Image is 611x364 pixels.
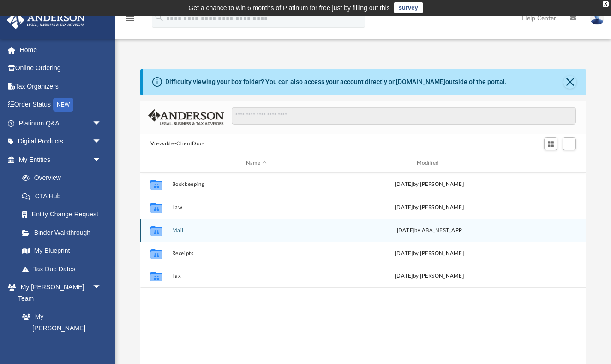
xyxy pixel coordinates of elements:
[345,250,514,258] div: [DATE] by [PERSON_NAME]
[188,2,390,13] div: Get a chance to win 6 months of Platinum for free just by filling out this
[6,114,115,132] a: Platinum Q&Aarrow_drop_down
[92,114,111,133] span: arrow_drop_down
[345,273,514,281] div: [DATE] by [PERSON_NAME]
[165,77,507,87] div: Difficulty viewing your box folder? You can also access your account directly on outside of the p...
[125,18,136,24] a: menu
[92,278,111,297] span: arrow_drop_down
[13,242,111,260] a: My Blueprint
[6,59,115,78] a: Online Ordering
[6,41,115,59] a: Home
[13,187,115,205] a: CTA Hub
[6,150,115,169] a: My Entitiesarrow_drop_down
[172,274,341,280] button: Tax
[4,11,88,29] img: Anderson Advisors Platinum Portal
[544,137,558,150] button: Switch to Grid View
[13,308,106,349] a: My [PERSON_NAME] Team
[144,159,167,167] div: id
[6,95,115,114] a: Order StatusNEW
[6,132,115,151] a: Digital Productsarrow_drop_down
[92,150,111,169] span: arrow_drop_down
[172,204,341,210] button: Law
[603,1,609,7] div: close
[13,169,115,187] a: Overview
[125,13,136,24] i: menu
[232,107,576,125] input: Search files and folders
[345,180,514,189] div: [DATE] by [PERSON_NAME]
[172,227,341,233] button: Mail
[13,260,115,278] a: Tax Due Dates
[345,227,514,235] div: by ABA_NEST_APP
[150,140,205,148] button: Viewable-ClientDocs
[6,77,115,95] a: Tax Organizers
[345,203,514,212] div: [DATE] by [PERSON_NAME]
[53,98,73,112] div: NEW
[140,173,587,364] div: grid
[6,278,111,308] a: My [PERSON_NAME] Teamarrow_drop_down
[172,251,341,257] button: Receipts
[590,12,604,25] img: User Pic
[394,2,423,13] a: survey
[92,132,111,151] span: arrow_drop_down
[563,76,576,89] button: Close
[154,12,164,23] i: search
[563,137,576,150] button: Add
[13,205,115,224] a: Entity Change Request
[396,228,414,233] span: [DATE]
[13,223,115,242] a: Binder Walkthrough
[345,159,514,167] div: Modified
[518,159,582,167] div: id
[396,78,445,85] a: [DOMAIN_NAME]
[171,159,341,167] div: Name
[172,181,341,187] button: Bookkeeping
